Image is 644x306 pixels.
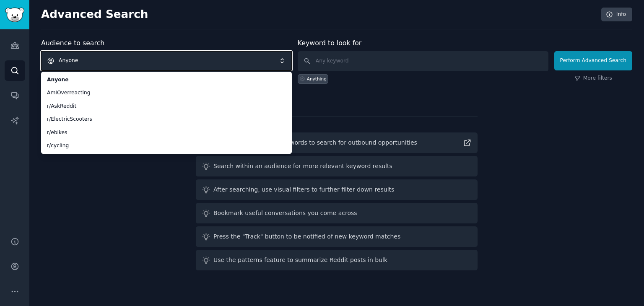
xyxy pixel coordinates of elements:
[574,75,612,82] a: More filters
[41,51,292,70] button: Anyone
[47,103,286,110] span: r/AskReddit
[213,256,387,265] div: Use the patterns feature to summarize Reddit posts in bulk
[47,129,286,137] span: r/ebikes
[307,76,327,82] div: Anything
[601,8,632,22] a: Info
[41,8,597,21] h2: Advanced Search
[47,89,286,97] span: AmIOverreacting
[41,72,292,154] ul: Anyone
[213,209,357,218] div: Bookmark useful conversations you come across
[47,116,286,123] span: r/ElectricScooters
[213,185,394,194] div: After searching, use visual filters to further filter down results
[5,8,24,22] img: GummySearch logo
[213,138,417,147] div: Read guide on helpful keywords to search for outbound opportunities
[47,76,286,84] span: Anyone
[213,162,392,171] div: Search within an audience for more relevant keyword results
[41,39,104,47] label: Audience to search
[298,39,362,47] label: Keyword to look for
[213,232,400,241] div: Press the "Track" button to be notified of new keyword matches
[298,51,548,71] input: Any keyword
[554,51,632,70] button: Perform Advanced Search
[47,142,286,150] span: r/cycling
